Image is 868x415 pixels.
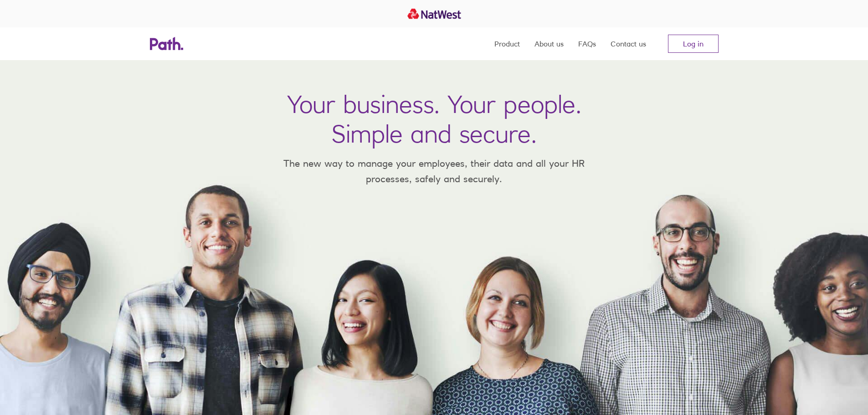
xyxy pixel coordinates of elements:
a: Log in [668,35,719,53]
p: The new way to manage your employees, their data and all your HR processes, safely and securely. [270,156,598,186]
a: About us [534,27,564,60]
a: Product [494,27,520,60]
a: FAQs [578,27,596,60]
a: Contact us [611,27,646,60]
h1: Your business. Your people. Simple and secure. [287,89,581,149]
